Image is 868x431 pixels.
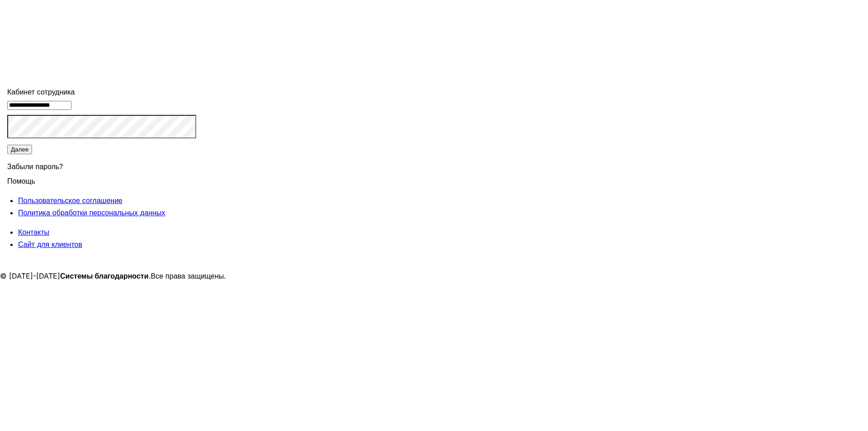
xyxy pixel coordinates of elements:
strong: Системы благодарности [60,271,149,280]
button: Далее [7,145,32,154]
a: Сайт для клиентов [18,240,82,249]
div: Кабинет сотрудника [7,86,196,98]
div: Забыли пароль? [7,155,196,175]
a: Пользовательское соглашение [18,196,123,205]
span: Помощь [7,171,35,185]
span: Все права защищены. [151,271,226,280]
a: Контакты [18,227,49,237]
a: Политика обработки персональных данных [18,208,165,217]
